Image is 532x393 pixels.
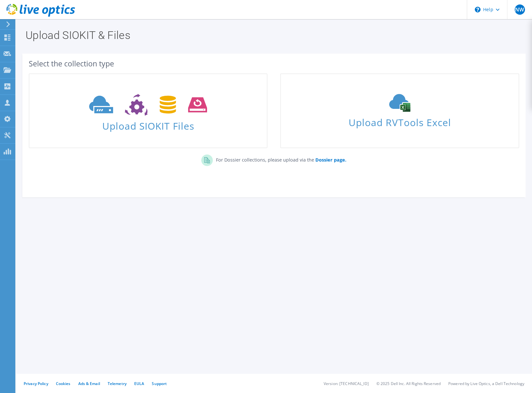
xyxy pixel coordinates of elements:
[448,381,524,386] li: Powered by Live Optics, a Dell Technology
[108,381,127,386] a: Telemetry
[280,73,519,148] a: Upload RVTools Excel
[376,381,441,386] li: © 2025 Dell Inc. All Rights Reserved
[475,7,481,12] svg: \n
[78,381,100,386] a: Ads & Email
[56,381,71,386] a: Cookies
[314,157,346,163] a: Dossier page.
[134,381,144,386] a: EULA
[29,73,267,148] a: Upload SIOKIT Files
[29,117,267,131] span: Upload SIOKIT Files
[515,4,525,15] span: NW
[152,381,167,386] a: Support
[315,157,346,163] b: Dossier page.
[29,60,519,67] div: Select the collection type
[26,30,519,41] h1: Upload SIOKIT & Files
[24,381,48,386] a: Privacy Policy
[213,155,346,163] p: For Dossier collections, please upload via the
[324,381,369,386] li: Version: [TECHNICAL_ID]
[281,114,518,128] span: Upload RVTools Excel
